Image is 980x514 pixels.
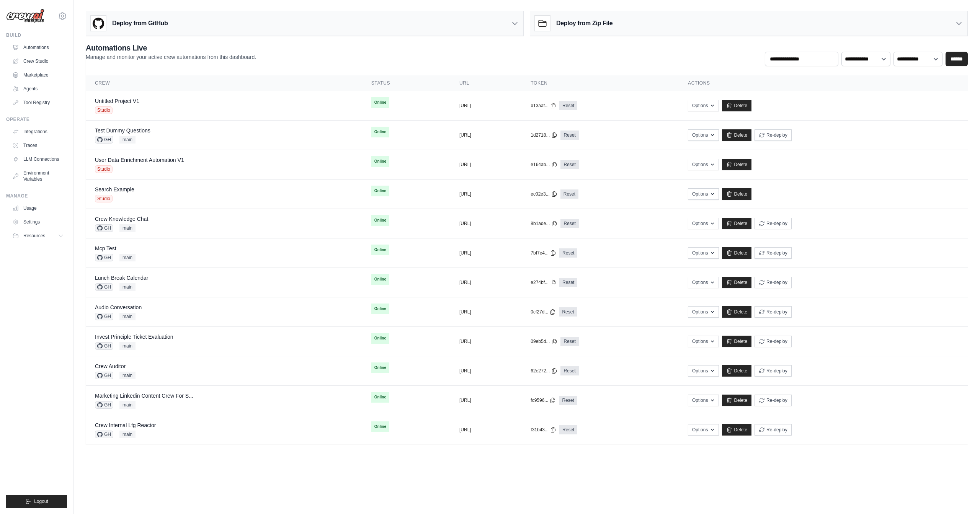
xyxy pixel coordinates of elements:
button: Options [688,188,719,200]
button: Re-deploy [755,247,792,259]
a: Marketplace [9,69,67,81]
a: Delete [722,129,751,141]
a: Untitled Project V1 [95,98,139,104]
h3: Deploy from GitHub [112,19,168,28]
button: Options [688,129,719,141]
th: URL [450,75,521,91]
span: Studio [95,195,113,202]
a: Reset [559,278,577,287]
a: Invest Principle Ticket Evaluation [95,334,173,340]
a: Reset [560,189,578,199]
a: Integrations [9,126,67,138]
span: GH [95,313,113,320]
button: Re-deploy [755,395,792,406]
button: f31b43... [531,427,556,433]
a: Traces [9,139,67,152]
span: Online [371,333,389,344]
button: Options [688,247,719,259]
span: Online [371,127,389,137]
a: Crew Knowledge Chat [95,216,148,222]
a: Reset [559,248,577,258]
span: main [119,372,136,379]
a: Reset [560,131,578,140]
a: Agents [9,83,67,95]
a: Reset [560,160,578,169]
a: User Data Enrichment Automation V1 [95,157,184,163]
a: Usage [9,202,67,214]
a: Delete [722,218,751,229]
button: 62e272... [531,368,557,374]
th: Actions [679,75,968,91]
a: Lunch Break Calendar [95,275,148,281]
button: Options [688,306,719,318]
div: Build [6,32,67,38]
a: Delete [722,100,751,111]
a: Automations [9,41,67,54]
span: GH [95,401,113,409]
a: Reset [559,425,577,434]
a: Test Dummy Questions [95,127,150,134]
span: Online [371,215,389,226]
button: Options [688,365,719,377]
button: ec02e3... [531,191,557,197]
span: main [119,342,136,350]
a: Tool Registry [9,96,67,109]
a: Mcp Test [95,245,116,251]
div: Manage [6,193,67,199]
button: Resources [9,230,67,242]
h2: Automations Live [86,42,256,53]
span: Online [371,421,389,432]
a: Delete [722,247,751,259]
span: main [119,283,136,291]
button: e274bf... [531,279,556,286]
button: 8b1ade... [531,220,557,227]
span: Online [371,97,389,108]
span: Studio [95,106,113,114]
h3: Deploy from Zip File [556,19,612,28]
a: Reset [559,396,577,405]
button: Options [688,277,719,288]
a: Reset [560,337,578,346]
button: Logout [6,495,67,508]
a: Crew Auditor [95,363,126,369]
button: fc9596... [531,397,556,403]
button: Re-deploy [755,277,792,288]
button: b13aaf... [531,103,556,109]
th: Token [521,75,679,91]
span: Logout [34,498,48,504]
span: main [119,136,136,144]
a: Delete [722,306,751,318]
span: Online [371,245,389,255]
span: Online [371,362,389,373]
button: Options [688,218,719,229]
a: Marketing Linkedin Content Crew For S... [95,393,193,399]
span: main [119,313,136,320]
a: Audio Conversation [95,304,142,310]
a: Delete [722,336,751,347]
a: Crew Studio [9,55,67,67]
th: Status [362,75,450,91]
button: 09eb5d... [531,338,557,344]
span: GH [95,224,113,232]
span: GH [95,254,113,261]
span: main [119,224,136,232]
button: Options [688,395,719,406]
button: Re-deploy [755,306,792,318]
span: Resources [23,233,45,239]
span: Online [371,392,389,403]
a: Delete [722,159,751,170]
button: Re-deploy [755,129,792,141]
button: Re-deploy [755,336,792,347]
a: LLM Connections [9,153,67,165]
span: Online [371,186,389,196]
span: GH [95,372,113,379]
button: 0cf27d... [531,309,556,315]
span: main [119,254,136,261]
a: Reset [560,219,578,228]
span: main [119,401,136,409]
span: GH [95,342,113,350]
a: Search Example [95,186,134,193]
a: Delete [722,365,751,377]
span: Online [371,274,389,285]
button: Options [688,424,719,436]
